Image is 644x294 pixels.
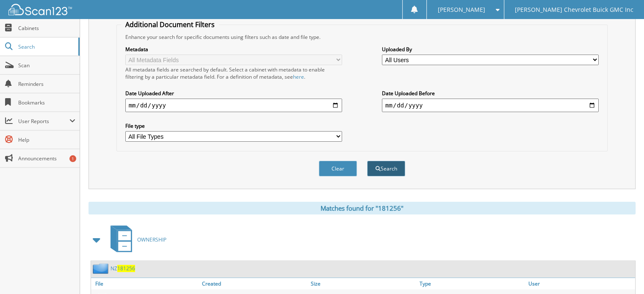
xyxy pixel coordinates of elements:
label: Date Uploaded Before [382,90,599,97]
div: All metadata fields are searched by default. Select a cabinet with metadata to enable filtering b... [125,66,342,80]
span: Cabinets [18,25,75,32]
span: 181256 [117,265,135,272]
button: Clear [319,161,357,176]
img: scan123-logo-white.svg [8,4,72,15]
span: OWNERSHIP [137,236,166,243]
span: Reminders [18,80,75,88]
label: Uploaded By [382,46,599,53]
img: folder2.png [93,263,111,274]
a: Created [200,278,309,289]
div: Matches found for "181256" [88,202,636,214]
span: Search [18,43,74,50]
input: end [382,99,599,112]
span: [PERSON_NAME] [437,7,485,12]
legend: Additional Document Filters [121,20,219,29]
a: NZ181256 [111,265,135,272]
span: User Reports [18,118,69,125]
label: Metadata [125,46,342,53]
input: start [125,99,342,112]
span: [PERSON_NAME] Chevrolet Buick GMC Inc [515,7,633,12]
div: 1 [69,155,76,162]
a: Size [309,278,417,289]
label: File type [125,122,342,129]
span: Help [18,136,75,143]
span: Scan [18,62,75,69]
div: Enhance your search for specific documents using filters such as date and file type. [121,33,603,41]
a: here [293,73,304,80]
a: Type [417,278,526,289]
a: File [91,278,200,289]
a: User [526,278,635,289]
label: Date Uploaded After [125,90,342,97]
span: Announcements [18,155,75,162]
button: Search [367,161,405,176]
a: OWNERSHIP [105,223,166,256]
span: Bookmarks [18,99,75,106]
